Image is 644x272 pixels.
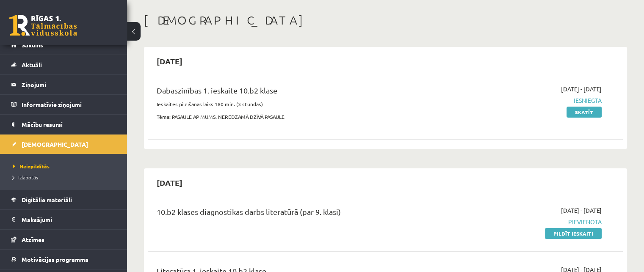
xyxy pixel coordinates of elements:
[462,96,602,105] span: Iesniegta
[11,115,116,134] a: Mācību resursi
[157,85,449,100] div: Dabaszinības 1. ieskaite 10.b2 klase
[13,173,119,181] a: Izlabotās
[13,163,50,170] span: Neizpildītās
[11,190,116,209] a: Digitālie materiāli
[13,162,119,170] a: Neizpildītās
[11,210,116,229] a: Maksājumi
[13,174,38,181] span: Izlabotās
[22,75,116,94] legend: Ziņojumi
[157,100,449,108] p: Ieskaites pildīšanas laiks 180 min. (3 stundas)
[11,230,116,249] a: Atzīmes
[157,113,449,121] p: Tēma: PASAULE AP MUMS. NEREDZAMĀ DZĪVĀ PASAULE
[22,140,88,148] span: [DEMOGRAPHIC_DATA]
[462,217,602,226] span: Pievienota
[22,61,42,69] span: Aktuāli
[11,55,116,74] a: Aktuāli
[545,228,602,239] a: Pildīt ieskaiti
[22,121,63,128] span: Mācību resursi
[22,256,88,263] span: Motivācijas programma
[148,173,191,192] h2: [DATE]
[567,107,602,118] a: Skatīt
[22,210,116,229] legend: Maksājumi
[561,85,602,93] span: [DATE] - [DATE]
[9,15,77,36] a: Rīgas 1. Tālmācības vidusskola
[11,135,116,154] a: [DEMOGRAPHIC_DATA]
[11,250,116,269] a: Motivācijas programma
[11,95,116,114] a: Informatīvie ziņojumi
[561,206,602,215] span: [DATE] - [DATE]
[148,51,191,71] h2: [DATE]
[11,75,116,94] a: Ziņojumi
[22,95,116,114] legend: Informatīvie ziņojumi
[157,206,449,222] div: 10.b2 klases diagnostikas darbs literatūrā (par 9. klasi)
[22,236,44,243] span: Atzīmes
[22,196,72,203] span: Digitālie materiāli
[144,13,627,27] h1: [DEMOGRAPHIC_DATA]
